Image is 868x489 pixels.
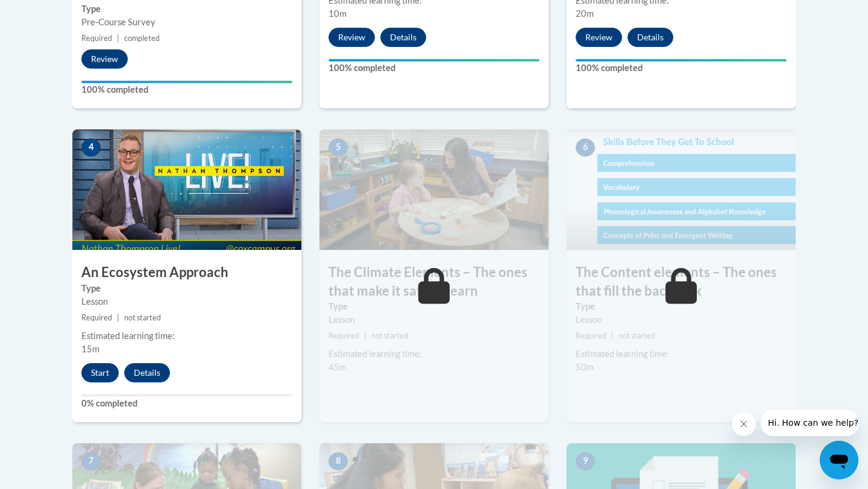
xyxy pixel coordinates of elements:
div: Your progress [329,59,539,61]
iframe: Button to launch messaging window [820,441,858,479]
span: Required [329,331,359,340]
button: Details [380,28,426,47]
label: 100% completed [329,61,539,75]
div: Pre-Course Survey [81,16,292,29]
button: Review [576,28,622,47]
label: Type [81,282,292,295]
span: | [117,313,119,322]
button: Start [81,363,119,382]
span: 50m [576,362,594,372]
img: Course Image [567,129,796,250]
span: | [364,331,366,340]
div: Your progress [81,81,292,83]
span: 10m [329,8,347,19]
label: 100% completed [81,83,292,96]
label: Type [576,300,787,313]
span: 5 [329,139,348,157]
h3: The Climate Elements – The ones that make it safe to learn [319,263,549,301]
span: | [611,331,614,340]
span: 4 [81,139,101,157]
img: Course Image [319,129,549,250]
iframe: Close message [732,412,756,436]
span: 7 [81,452,101,470]
span: | [117,34,119,43]
span: 15m [81,344,99,354]
span: Required [81,34,112,43]
span: not started [618,331,655,340]
div: Estimated learning time: [81,329,292,343]
div: Lesson [576,313,787,326]
h3: The Content elements – The ones that fill the backpack [567,263,796,301]
button: Details [627,28,673,47]
button: Details [124,363,170,382]
div: Lesson [81,295,292,308]
div: Estimated learning time: [576,347,787,361]
span: 6 [576,139,595,157]
span: Required [576,331,606,340]
button: Review [81,49,128,69]
span: not started [124,313,161,322]
div: Your progress [576,59,787,61]
iframe: Message from company [761,410,858,436]
span: 20m [576,8,594,19]
span: not started [371,331,408,340]
span: completed [124,34,160,43]
div: Estimated learning time: [329,347,539,361]
h3: An Ecosystem Approach [72,263,301,282]
div: Lesson [329,313,539,326]
span: 45m [329,362,347,372]
label: Type [81,2,292,16]
button: Review [329,28,375,47]
span: 8 [329,452,348,470]
label: Type [329,300,539,313]
span: Required [81,313,112,322]
span: 9 [576,452,595,470]
label: 100% completed [576,61,787,75]
label: 0% completed [81,397,292,410]
img: Course Image [72,129,301,250]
